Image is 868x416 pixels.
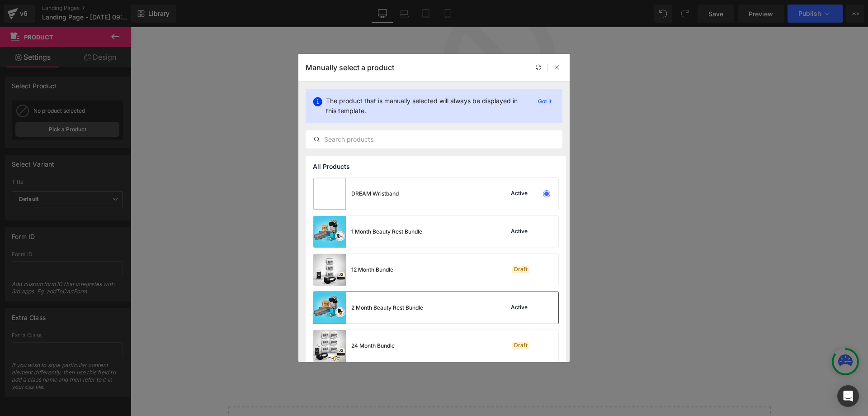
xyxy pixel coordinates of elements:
[313,330,346,362] img: product-img
[313,178,346,210] img: product-img
[512,266,529,273] div: Draft
[351,228,422,236] div: 1 Month Beauty Rest Bundle
[360,287,377,300] span: 0.00
[351,266,393,274] div: 12 Month Bundle
[328,273,410,283] a: DREAM Wristband
[509,228,529,235] div: Active
[7,348,72,382] iframe: Marketing Popup
[306,63,394,72] p: Manually select a product
[313,216,346,248] img: product-img
[306,134,562,145] input: Search products
[326,96,527,116] p: The product that is manually selected will always be displayed in this template.
[351,190,399,198] div: DREAM Wristband
[351,304,423,312] div: 2 Month Beauty Rest Bundle
[534,96,555,107] p: Got it
[512,342,529,349] div: Draft
[313,292,346,324] img: product-img
[509,190,529,197] div: Active
[509,304,529,311] div: Active
[306,156,566,177] div: All Products
[335,299,403,320] button: Add To Cart
[837,385,859,407] div: Open Intercom Messenger
[313,254,346,286] img: product-img
[351,342,395,350] div: 24 Month Bundle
